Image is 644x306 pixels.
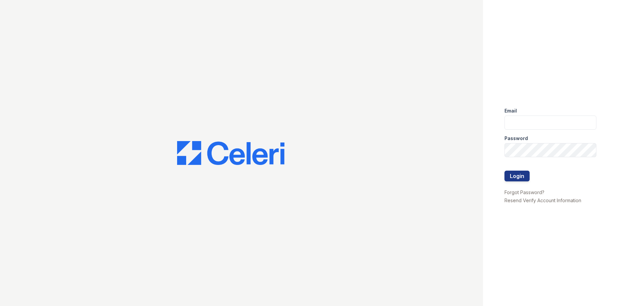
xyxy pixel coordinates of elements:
[177,141,284,165] img: CE_Logo_Blue-a8612792a0a2168367f1c8372b55b34899dd931a85d93a1a3d3e32e68fde9ad4.png
[504,189,544,195] a: Forgot Password?
[504,171,530,181] button: Login
[504,198,581,203] a: Resend Verify Account Information
[504,107,517,114] label: Email
[504,135,528,142] label: Password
